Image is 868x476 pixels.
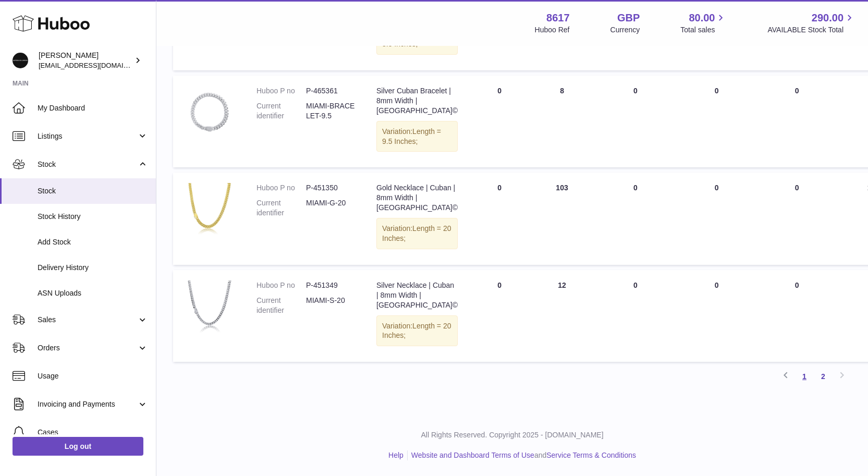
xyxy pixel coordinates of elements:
dt: Huboo P no [256,86,306,96]
div: Variation: [376,315,458,347]
a: 2 [814,367,833,386]
span: Listings [38,131,137,141]
td: 0 [593,173,678,264]
img: hello@alfredco.com [13,53,28,68]
div: Silver Cuban Bracelet | 8mm Width | [GEOGRAPHIC_DATA]© [376,86,458,116]
dd: MIAMI-G-20 [306,198,356,218]
dt: Huboo P no [256,280,306,290]
a: Log out [13,437,143,456]
td: 0 [468,76,531,167]
span: Stock History [38,212,148,222]
span: 0 [795,281,799,289]
td: 0 [468,270,531,362]
span: Stock [38,160,137,169]
span: Delivery History [38,263,148,273]
a: 80.00 Total sales [680,11,727,35]
span: Length = 20 Inches; [382,322,451,340]
dd: MIAMI-S-20 [306,296,356,315]
td: 0 [593,76,678,167]
img: product image [184,183,236,235]
span: Cases [38,428,148,437]
span: 290.00 [812,11,843,25]
a: Help [388,451,404,459]
div: Variation: [376,121,458,152]
span: Usage [38,371,148,381]
div: Huboo Ref [535,25,570,35]
span: [EMAIL_ADDRESS][DOMAIN_NAME] [39,61,153,69]
td: 8 [531,76,593,167]
p: All Rights Reserved. Copyright 2025 - [DOMAIN_NAME] [165,430,860,440]
span: Length = 20 Inches; [382,224,451,242]
span: 80.00 [689,11,715,25]
span: Sales [38,315,137,325]
a: Service Terms & Conditions [546,451,636,459]
dd: P-465361 [306,86,356,96]
dd: P-451349 [306,280,356,290]
a: Website and Dashboard Terms of Use [411,451,534,459]
strong: 8617 [546,11,570,25]
td: 0 [678,76,756,167]
div: Variation: [376,218,458,249]
span: Total sales [680,25,727,35]
span: AVAILABLE Stock Total [767,25,855,35]
div: Gold Necklace | Cuban | 8mm Width | [GEOGRAPHIC_DATA]© [376,183,458,213]
dt: Current identifier [256,198,306,218]
span: My Dashboard [38,103,148,113]
dt: Huboo P no [256,183,306,193]
span: 0 [795,87,799,95]
span: Length = 9.5 Inches; [382,127,441,145]
a: 290.00 AVAILABLE Stock Total [767,11,855,35]
span: Add Stock [38,237,148,247]
dd: P-451350 [306,183,356,193]
td: 12 [531,270,593,362]
img: product image [184,280,236,333]
dd: MIAMI-BRACELET-9.5 [306,101,356,121]
span: 0 [795,184,799,192]
div: Currency [610,25,640,35]
span: Orders [38,343,137,353]
strong: GBP [617,11,640,25]
dt: Current identifier [256,296,306,315]
td: 0 [593,270,678,362]
td: 103 [531,173,593,264]
div: [PERSON_NAME] [39,51,132,70]
li: and [408,450,636,460]
a: 1 [795,367,814,386]
td: 0 [678,173,756,264]
span: ASN Uploads [38,288,148,298]
div: Silver Necklace | Cuban | 8mm Width | [GEOGRAPHIC_DATA]© [376,280,458,310]
span: Invoicing and Payments [38,399,137,409]
img: product image [184,86,236,138]
dt: Current identifier [256,101,306,121]
span: Stock [38,186,148,196]
td: 0 [468,173,531,264]
td: 0 [678,270,756,362]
